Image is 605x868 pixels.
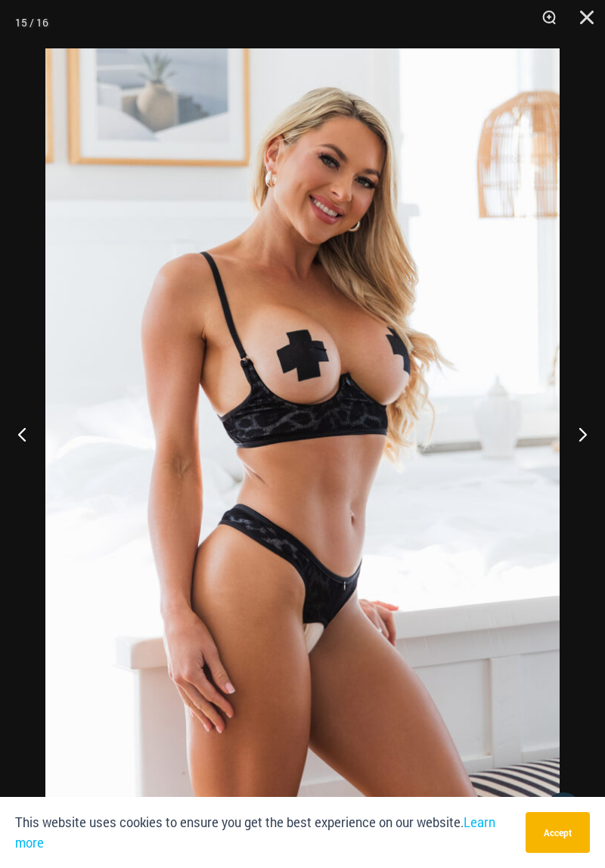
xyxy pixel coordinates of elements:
[15,11,48,34] div: 15 / 16
[15,814,495,851] a: Learn more
[548,396,605,472] button: Next
[526,812,590,853] button: Accept
[45,48,560,820] img: Nights Fall Silver Leopard 1036 Bra 6046 Thong 05
[15,812,514,853] p: This website uses cookies to ensure you get the best experience on our website.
